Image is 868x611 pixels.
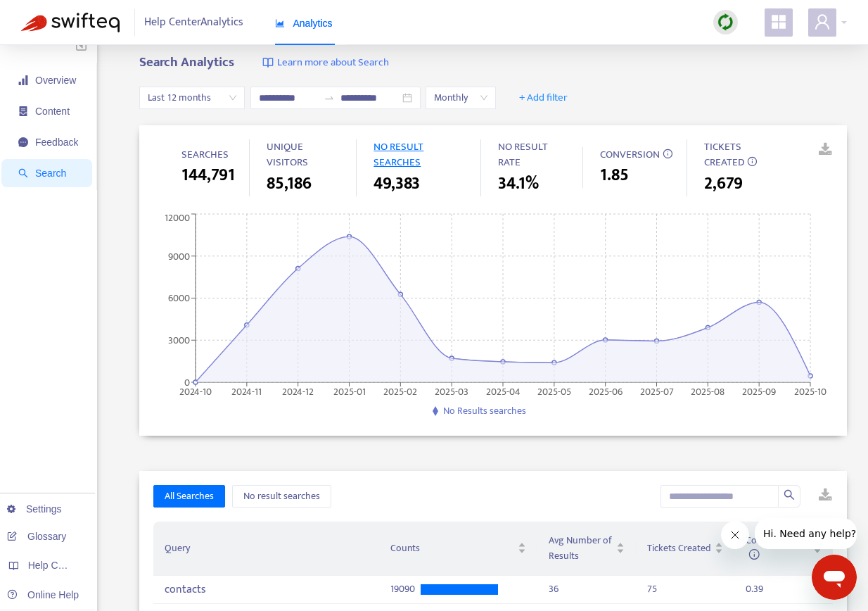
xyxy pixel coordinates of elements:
span: NO RESULT SEARCHES [374,138,423,172]
span: 144,791 [181,163,235,188]
span: Feedback [35,137,78,148]
span: Content [35,106,70,117]
span: Search [35,168,66,179]
span: Monthly [434,87,487,108]
span: search [18,168,28,178]
tspan: 2025-02 [384,383,418,399]
span: 85,186 [267,171,312,196]
span: Overview [35,75,76,86]
tspan: 2024-12 [283,383,314,399]
span: 2,679 [704,171,743,196]
a: Learn more about Search [262,55,389,71]
iframe: Message from company [755,518,857,549]
button: No result searches [232,485,331,508]
span: Help Centers [28,560,86,571]
span: container [18,106,28,116]
span: search [784,489,795,500]
tspan: 2025-10 [794,383,826,399]
button: All Searches [153,485,225,508]
span: Learn more about Search [277,55,389,71]
iframe: Button to launch messaging window [812,555,857,600]
tspan: 0 [184,374,190,390]
span: Counts [390,541,515,556]
tspan: 12000 [165,210,190,226]
img: sync.dc5367851b00ba804db3.png [717,13,734,31]
span: NO RESULT RATE [498,138,548,172]
span: 34.1% [498,171,539,196]
tspan: 2025-05 [537,383,571,399]
span: No Results searches [443,403,526,419]
span: 1.85 [600,163,629,188]
span: No result searches [243,489,320,504]
div: contacts [165,583,367,596]
a: Glossary [7,531,66,542]
img: Swifteq [21,13,120,32]
span: appstore [770,13,787,30]
tspan: 2025-09 [743,383,777,399]
tspan: 2025-06 [589,383,623,399]
img: image-link [262,57,274,68]
span: to [324,92,335,103]
th: Query [153,522,378,576]
span: TICKETS CREATED [704,138,745,172]
tspan: 2024-10 [179,383,212,399]
span: Analytics [275,18,333,29]
span: area-chart [275,18,285,28]
span: CONVERSION [600,146,660,163]
b: Search Analytics [139,51,234,73]
iframe: Close message [721,521,749,549]
th: Tickets Created [636,522,734,576]
tspan: 6000 [168,290,190,306]
tspan: 2024-11 [232,383,262,399]
span: Tickets Created [647,541,712,556]
span: Help Center Analytics [144,9,243,36]
a: Settings [7,503,62,515]
th: Counts [379,522,537,576]
tspan: 2025-01 [333,383,366,399]
span: + Add filter [519,89,568,106]
tspan: 2025-08 [691,383,725,399]
th: Avg Number of Results [537,522,636,576]
span: UNIQUE VISITORS [267,138,308,172]
span: All Searches [165,489,214,504]
span: message [18,137,28,147]
tspan: 2025-07 [640,383,674,399]
tspan: 9000 [168,248,190,264]
span: signal [18,75,28,85]
span: SEARCHES [181,146,229,163]
a: Online Help [7,589,79,600]
span: user [814,13,831,30]
span: swap-right [324,92,335,103]
button: + Add filter [509,87,578,109]
span: Last 12 months [148,87,236,108]
tspan: 2025-04 [486,383,521,399]
span: Avg Number of Results [549,533,613,564]
span: 49,383 [374,171,420,196]
tspan: 2025-03 [435,383,469,399]
tspan: 3000 [168,332,190,348]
